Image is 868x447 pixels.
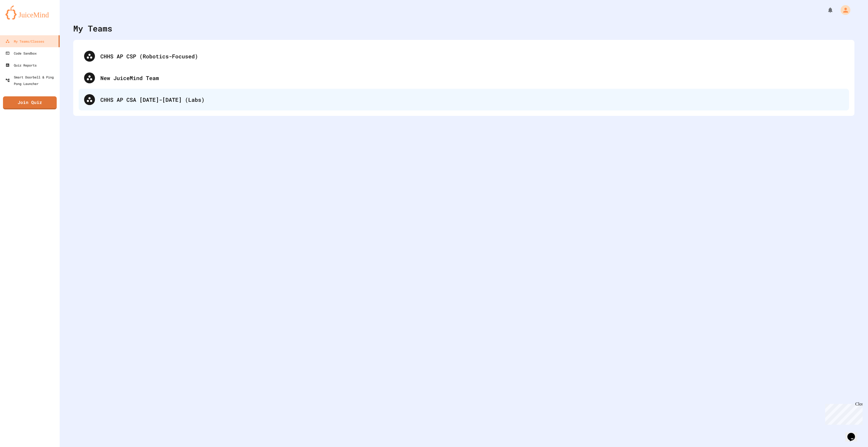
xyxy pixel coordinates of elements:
[823,402,863,425] iframe: chat widget
[73,22,112,34] div: My Teams
[100,96,844,104] div: CHHS AP CSA [DATE]-[DATE] (Labs)
[3,96,57,109] a: Join Quiz
[79,45,849,67] div: CHHS AP CSP (Robotics-Focused)
[5,74,58,87] div: Smart Doorbell & Ping Pong Launcher
[5,62,37,68] div: Quiz Reports
[5,50,37,56] div: Code Sandbox
[5,38,44,45] div: My Teams/Classes
[817,5,835,15] div: My Notifications
[100,74,844,82] div: New JuiceMind Team
[835,4,852,16] div: My Account
[79,89,849,110] div: CHHS AP CSA [DATE]-[DATE] (Labs)
[100,52,844,60] div: CHHS AP CSP (Robotics-Focused)
[5,5,54,20] img: logo-orange.svg
[2,2,37,34] div: Chat with us now!Close
[845,425,863,442] iframe: chat widget
[79,67,849,89] div: New JuiceMind Team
